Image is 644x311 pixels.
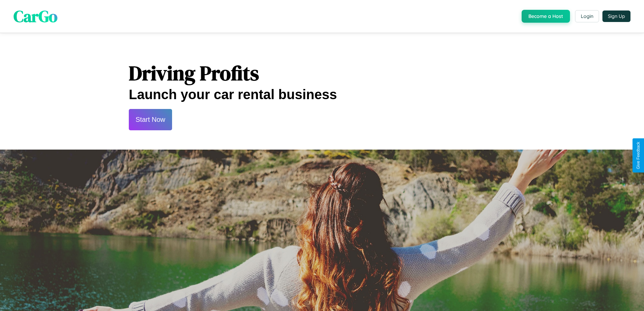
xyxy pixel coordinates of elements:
button: Start Now [129,109,172,130]
span: CarGo [14,5,57,27]
h1: Driving Profits [129,59,515,87]
div: Give Feedback [636,142,641,169]
button: Become a Host [522,10,570,23]
button: Sign Up [602,10,630,22]
button: Login [575,10,599,22]
h2: Launch your car rental business [129,87,515,102]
